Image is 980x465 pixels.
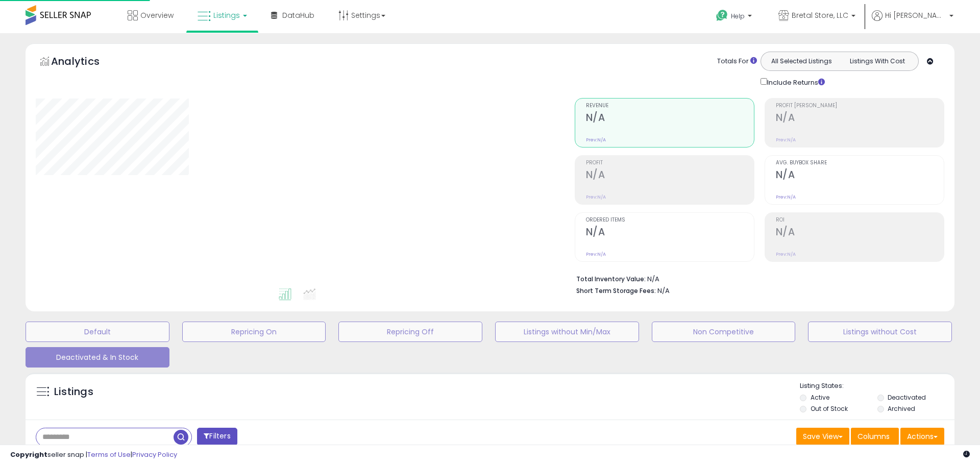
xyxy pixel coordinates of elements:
[717,57,757,66] div: Totals For
[576,286,656,295] b: Short Term Storage Fees:
[657,286,670,296] span: N/A
[213,10,240,20] span: Listings
[586,226,754,240] h2: N/A
[731,12,745,20] span: Help
[10,450,177,460] div: seller snap | |
[839,55,915,68] button: Listings With Cost
[586,251,606,257] small: Prev: N/A
[338,322,482,342] button: Repricing Off
[10,450,47,459] strong: Copyright
[708,2,762,33] a: Help
[26,347,169,368] button: Deactivated & In Stock
[495,322,639,342] button: Listings without Min/Max
[282,10,314,20] span: DataHub
[792,10,848,20] span: Bretal Store, LLC
[764,55,840,68] button: All Selected Listings
[753,76,837,88] div: Include Returns
[140,10,174,20] span: Overview
[885,10,946,20] span: Hi [PERSON_NAME]
[776,226,944,240] h2: N/A
[776,251,796,257] small: Prev: N/A
[182,322,326,342] button: Repricing On
[586,103,754,109] span: Revenue
[586,194,606,200] small: Prev: N/A
[776,137,796,143] small: Prev: N/A
[586,137,606,143] small: Prev: N/A
[26,322,169,342] button: Default
[576,272,937,284] li: N/A
[776,103,944,109] span: Profit [PERSON_NAME]
[652,322,796,342] button: Non Competitive
[586,160,754,166] span: Profit
[776,217,944,223] span: ROI
[776,169,944,183] h2: N/A
[586,217,754,223] span: Ordered Items
[586,169,754,183] h2: N/A
[776,194,796,200] small: Prev: N/A
[808,322,952,342] button: Listings without Cost
[576,275,646,283] b: Total Inventory Value:
[586,112,754,126] h2: N/A
[776,160,944,166] span: Avg. Buybox Share
[872,10,953,33] a: Hi [PERSON_NAME]
[51,54,119,71] h5: Analytics
[716,9,728,22] i: Get Help
[776,112,944,126] h2: N/A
